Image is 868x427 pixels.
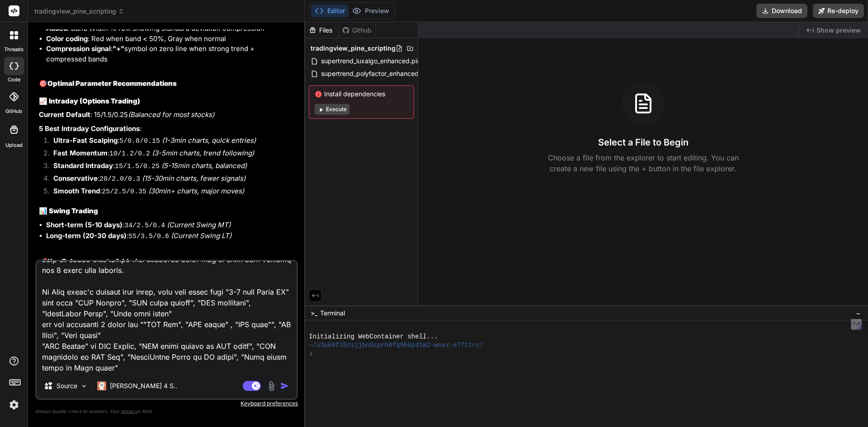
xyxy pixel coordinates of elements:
[756,4,807,18] button: Download
[47,79,177,88] strong: Optimal Parameter Recommendations
[339,26,376,35] div: Github
[856,309,861,318] span: −
[39,124,296,134] p: :
[46,44,296,64] li: : symbol on zero line when strong trend + compressed bands
[311,44,396,53] span: tradingview_pine_scripting
[5,141,23,149] label: Upload
[46,148,296,161] li: :
[813,4,864,18] button: Re-deploy
[320,309,345,318] span: Terminal
[46,221,123,229] strong: Short-term (5-10 days)
[97,381,106,390] img: Claude 4 Sonnet
[46,186,296,199] li: :
[311,5,349,17] button: Editor
[349,5,393,17] button: Preview
[53,149,108,157] strong: Fast Momentum
[46,174,296,186] li: :
[39,110,296,120] p: : 15/1.5/0.25
[46,231,296,242] li: :
[80,382,88,390] img: Pick Models
[53,161,113,170] strong: Standard Intraday
[309,333,438,341] span: Initializing WebContainer shell...
[115,163,160,170] code: 15/1.5/0.25
[128,110,214,119] em: (Balanced for most stocks)
[39,97,140,105] strong: 📈 Intraday (Options Trading)
[37,261,297,373] textarea: 5. Lo ip dolorsit am conse adipi elitsed -42 do 33 ? Eiu tem inc utlabo etdo magn aliq enim admi ...
[99,175,140,183] code: 20/2.0/0.3
[46,161,296,174] li: :
[320,68,434,79] span: supertrend_polyfactor_enhanced.pine
[8,76,20,84] label: code
[315,89,408,99] span: Install dependencies
[816,26,861,35] span: Show preview
[171,231,231,240] em: (Current Swing LT)
[39,206,98,215] strong: 📊 Swing Trading
[39,124,140,133] strong: 5 Best Intraday Configurations
[305,26,338,35] div: Files
[39,110,90,119] strong: Current Default
[854,306,863,320] button: −
[315,104,349,115] button: Execute
[598,136,689,149] h3: Select a File to Begin
[309,350,313,358] span: ❯
[46,34,88,43] strong: Color coding
[124,222,165,230] code: 34/2.5/0.4
[320,56,425,66] span: supertrend_luxalgo_enhanced.pine
[47,257,137,266] strong: Key Enhancements Added
[162,136,256,145] em: (1-3min charts, quick entries)
[110,381,177,390] p: [PERSON_NAME] 4 S..
[39,79,296,89] h2: 🎯
[266,381,277,391] img: attachment
[113,44,124,53] strong: "+"
[46,44,111,53] strong: Compression signal
[280,381,289,390] img: icon
[148,187,244,195] em: (30min+ charts, major moves)
[542,152,745,174] p: Choose a file from the explorer to start editing. You can create a new file using the + button in...
[142,174,245,183] em: (15-30min charts, fewer signals)
[57,381,77,390] p: Source
[39,257,296,267] h2: 🚀
[309,341,483,350] span: ~/u3uk0f35zsjjbn9cprh6fq9h0p4tm2-wnxx-e77ttrc7
[4,46,24,53] label: threads
[53,187,100,195] strong: Smooth Trend
[46,34,296,44] li: : Red when band < 50%, Gray when normal
[311,309,317,318] span: >_
[53,136,118,145] strong: Ultra-Fast Scalping
[102,188,146,196] code: 25/2.5/0.35
[53,174,98,183] strong: Conservative
[128,233,169,240] code: 55/3.5/0.6
[35,400,298,407] p: Keyboard preferences
[161,161,247,170] em: (5-15min charts, balanced)
[6,397,22,413] img: settings
[34,7,124,16] span: tradingview_pine_scripting
[46,220,296,231] li: :
[5,108,22,115] label: GitHub
[46,136,296,148] li: :
[109,150,150,158] code: 10/1.2/0.2
[152,149,254,157] em: (3-5min charts, trend following)
[167,221,231,229] em: (Current Swing MT)
[119,137,160,145] code: 5/0.8/0.15
[46,231,127,240] strong: Long-term (20-30 days)
[121,408,137,414] span: privacy
[35,407,298,416] p: Always double-check its answers. Your in Bind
